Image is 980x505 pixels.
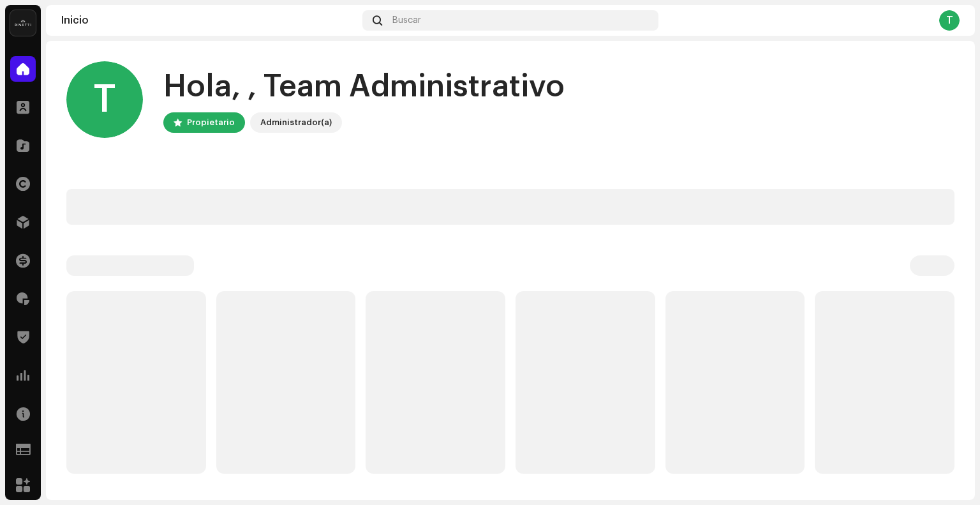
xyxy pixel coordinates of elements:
div: Hola, , Team Administrativo [163,66,565,107]
div: Administrador(a) [260,115,332,130]
div: T [939,10,960,31]
div: T [66,61,143,138]
span: Buscar [392,15,421,26]
div: Inicio [61,15,357,26]
div: Propietario [187,115,235,130]
img: 02a7c2d3-3c89-4098-b12f-2ff2945c95ee [10,10,36,36]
